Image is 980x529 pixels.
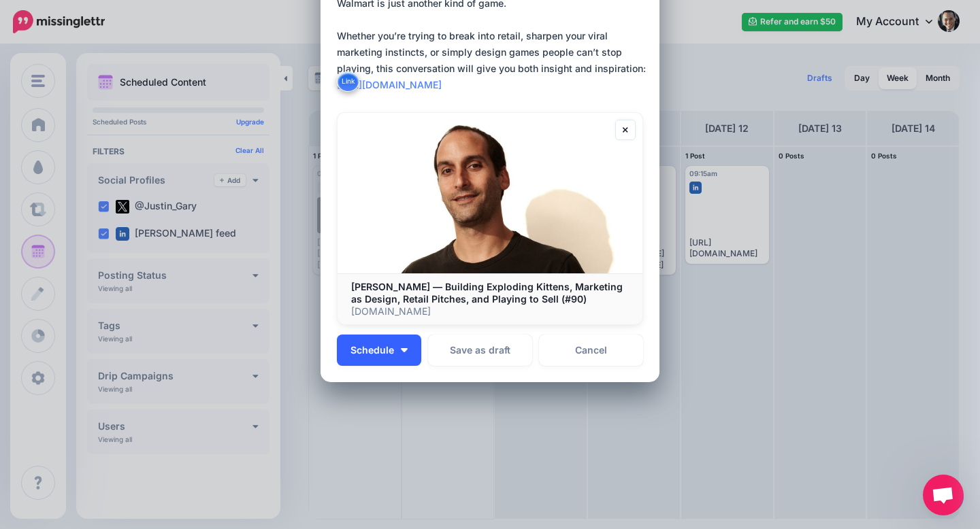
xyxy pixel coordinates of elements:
[350,345,394,355] span: Schedule
[401,348,408,352] img: arrow-down-white.png
[428,335,532,366] button: Save as draft
[337,335,421,366] button: Schedule
[351,281,623,305] b: [PERSON_NAME] — Building Exploding Kittens, Marketing as Design, Retail Pitches, and Playing to S...
[539,335,643,366] a: Cancel
[351,305,629,318] p: [DOMAIN_NAME]
[337,71,359,92] button: Link
[338,113,642,273] img: Elan Lee — Building Exploding Kittens, Marketing as Design, Retail Pitches, and Playing to Sell (...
